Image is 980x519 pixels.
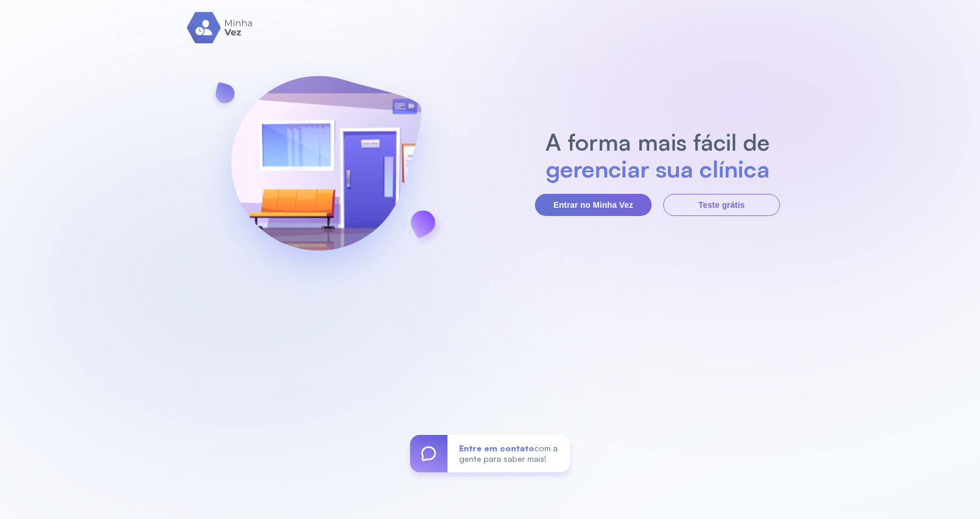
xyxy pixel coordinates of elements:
div: com a gente para saber mais! [447,435,570,472]
button: Teste grátis [663,194,780,216]
span: Entre em contato [459,443,534,453]
img: logo.svg [187,12,254,44]
h2: gerenciar sua clínica [540,155,776,182]
img: banner-login.svg [200,45,452,299]
button: Entrar no Minha Vez [535,194,652,216]
a: Entre em contatocom a gente para saber mais! [410,435,570,472]
h2: A forma mais fácil de [540,128,776,155]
